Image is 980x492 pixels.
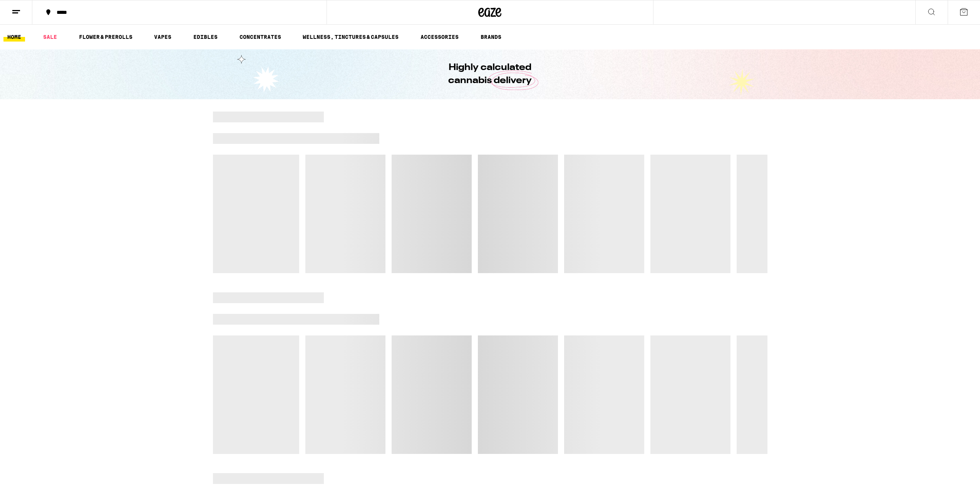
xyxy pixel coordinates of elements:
a: WELLNESS, TINCTURES & CAPSULES [299,32,402,42]
a: HOME [3,32,25,42]
a: BRANDS [477,32,505,42]
a: EDIBLES [189,32,221,42]
a: VAPES [150,32,175,42]
a: SALE [39,32,61,42]
h1: Highly calculated cannabis delivery [427,61,554,87]
a: CONCENTRATES [236,32,285,42]
a: ACCESSORIES [417,32,462,42]
a: FLOWER & PREROLLS [75,32,136,42]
